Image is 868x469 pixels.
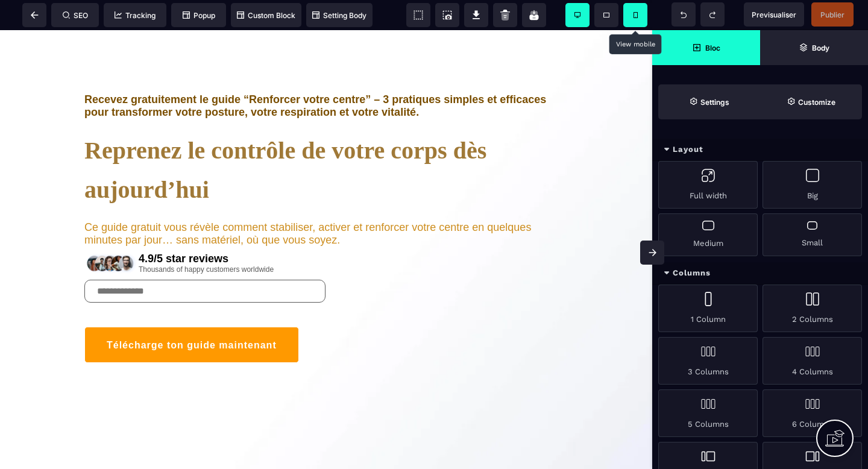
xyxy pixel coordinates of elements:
[237,11,295,20] span: Custom Block
[760,84,862,119] span: Open Style Manager
[658,389,758,437] div: 5 Columns
[658,161,758,209] div: Full width
[658,337,758,385] div: 3 Columns
[652,262,868,285] div: Columns
[652,139,868,161] div: Layout
[812,43,829,52] strong: Body
[744,2,804,27] span: Preview
[763,389,862,437] div: 6 Columns
[658,84,760,119] span: Settings
[820,10,844,19] span: Publier
[705,43,720,52] strong: Bloc
[115,11,156,20] span: Tracking
[763,213,862,256] div: Small
[658,285,758,332] div: 1 Column
[84,221,139,245] img: 7ce4f1d884bec3e3122cfe95a8df0004_rating.png
[435,3,459,27] span: Screenshot
[763,285,862,332] div: 2 Columns
[760,30,868,65] span: Open Layer Manager
[63,11,88,20] span: SEO
[763,337,862,385] div: 4 Columns
[312,11,366,20] span: Setting Body
[752,10,796,19] span: Previsualiser
[84,297,299,333] button: Télécharge ton guide maintenant
[183,11,215,20] span: Popup
[763,161,862,209] div: Big
[658,213,758,256] div: Medium
[798,98,835,107] strong: Customize
[406,3,430,27] span: View components
[652,30,760,65] span: Open Blocks
[700,98,729,107] strong: Settings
